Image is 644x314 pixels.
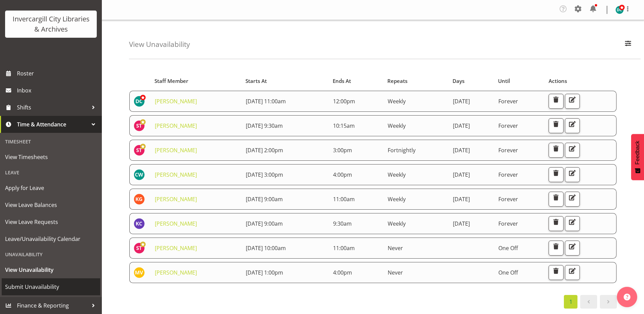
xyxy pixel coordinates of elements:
[453,171,470,178] span: [DATE]
[549,241,564,256] button: Delete Unavailability
[2,196,100,213] a: View Leave Balances
[246,98,286,105] span: [DATE] 11:00am
[5,265,97,275] span: View Unavailability
[388,269,403,276] span: Never
[388,146,416,154] span: Fortnightly
[631,134,644,180] button: Feedback - Show survey
[246,195,283,203] span: [DATE] 9:00am
[5,200,97,210] span: View Leave Balances
[621,37,635,52] button: Filter Employees
[549,77,613,85] div: Actions
[5,217,97,227] span: View Leave Requests
[134,194,145,205] img: katie-greene11671.jpg
[155,146,197,154] a: [PERSON_NAME]
[498,220,518,227] span: Forever
[387,77,445,85] div: Repeats
[134,218,145,229] img: keyu-chen11672.jpg
[2,135,100,149] div: Timesheet
[549,216,564,231] button: Delete Unavailability
[549,265,564,280] button: Delete Unavailability
[333,244,355,252] span: 11:00am
[17,119,88,129] span: Time & Attendance
[565,118,580,133] button: Edit Unavailability
[624,294,630,300] img: help-xxl-2.png
[246,122,283,129] span: [DATE] 9:30am
[498,146,518,154] span: Forever
[498,244,518,252] span: One Off
[2,165,100,179] div: Leave
[498,98,518,105] span: Forever
[549,94,564,109] button: Delete Unavailability
[498,269,518,276] span: One Off
[333,77,380,85] div: Ends At
[498,77,541,85] div: Until
[2,230,100,247] a: Leave/Unavailability Calendar
[134,120,145,131] img: saniya-thompson11688.jpg
[453,220,470,227] span: [DATE]
[246,269,283,276] span: [DATE] 1:00pm
[154,77,238,85] div: Staff Member
[12,14,90,34] div: Invercargill City Libraries & Archives
[453,77,490,85] div: Days
[17,102,88,112] span: Shifts
[155,195,197,203] a: [PERSON_NAME]
[333,220,352,227] span: 9:30am
[388,220,406,227] span: Weekly
[2,179,100,196] a: Apply for Leave
[453,195,470,203] span: [DATE]
[246,244,286,252] span: [DATE] 10:00am
[134,267,145,278] img: marion-van-voornveld11681.jpg
[388,195,406,203] span: Weekly
[333,171,352,178] span: 4:00pm
[134,145,145,156] img: saniya-thompson11688.jpg
[155,269,197,276] a: [PERSON_NAME]
[549,118,564,133] button: Delete Unavailability
[388,244,403,252] span: Never
[453,122,470,129] span: [DATE]
[453,146,470,154] span: [DATE]
[246,220,283,227] span: [DATE] 9:00am
[2,261,100,278] a: View Unavailability
[333,98,355,105] span: 12:00pm
[134,169,145,180] img: catherine-wilson11657.jpg
[155,171,197,178] a: [PERSON_NAME]
[134,96,145,107] img: donald-cunningham11616.jpg
[2,213,100,230] a: View Leave Requests
[333,195,355,203] span: 11:00am
[565,143,580,158] button: Edit Unavailability
[155,220,197,227] a: [PERSON_NAME]
[549,143,564,158] button: Delete Unavailability
[565,241,580,256] button: Edit Unavailability
[388,122,406,129] span: Weekly
[549,167,564,182] button: Delete Unavailability
[17,68,98,78] span: Roster
[17,300,88,311] span: Finance & Reporting
[155,122,197,129] a: [PERSON_NAME]
[333,269,352,276] span: 4:00pm
[2,149,100,165] a: View Timesheets
[5,234,97,244] span: Leave/Unavailability Calendar
[388,98,406,105] span: Weekly
[498,171,518,178] span: Forever
[134,243,145,254] img: saniya-thompson11688.jpg
[615,6,624,14] img: donald-cunningham11616.jpg
[565,265,580,280] button: Edit Unavailability
[2,278,100,295] a: Submit Unavailability
[634,141,641,164] span: Feedback
[246,171,283,178] span: [DATE] 3:00pm
[245,77,325,85] div: Starts At
[5,282,97,292] span: Submit Unavailability
[549,192,564,207] button: Delete Unavailability
[388,171,406,178] span: Weekly
[155,244,197,252] a: [PERSON_NAME]
[565,192,580,207] button: Edit Unavailability
[246,146,283,154] span: [DATE] 2:00pm
[453,98,470,105] span: [DATE]
[17,85,98,95] span: Inbox
[498,195,518,203] span: Forever
[565,94,580,109] button: Edit Unavailability
[565,216,580,231] button: Edit Unavailability
[5,152,97,162] span: View Timesheets
[333,122,355,129] span: 10:15am
[5,183,97,193] span: Apply for Leave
